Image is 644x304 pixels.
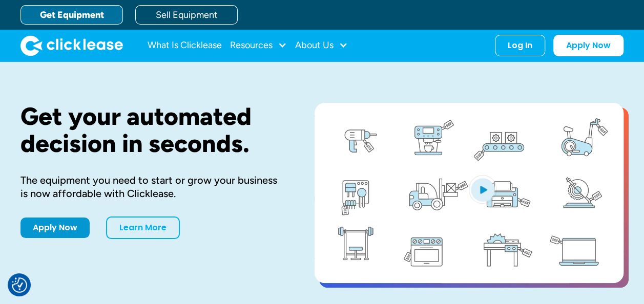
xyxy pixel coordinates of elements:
[469,175,496,204] img: Blue play button logo on a light blue circular background
[20,218,90,238] a: Apply Now
[553,35,624,56] a: Apply Now
[20,103,282,157] h1: Get your automated decision in seconds.
[295,35,348,56] div: About Us
[12,277,27,293] img: Revisit consent button
[20,35,123,56] img: Clicklease logo
[20,173,282,200] div: The equipment you need to start or grow your business is now affordable with Clicklease.
[135,5,238,25] a: Sell Equipment
[12,277,27,293] button: Consent Preferences
[20,5,123,25] a: Get Equipment
[508,40,532,51] div: Log In
[20,35,123,56] a: home
[106,216,180,239] a: Learn More
[315,103,624,283] a: open lightbox
[148,35,222,56] a: What Is Clicklease
[230,35,287,56] div: Resources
